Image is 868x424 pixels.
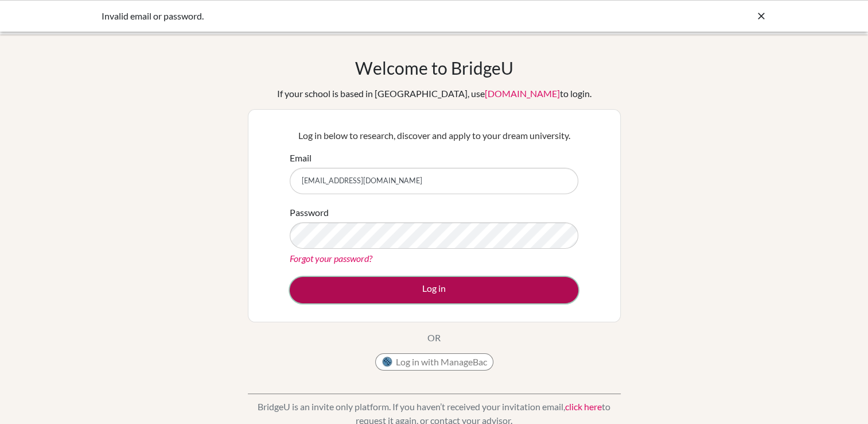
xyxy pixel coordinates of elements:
[355,57,513,78] h1: Welcome to BridgeU
[485,88,560,99] a: [DOMAIN_NAME]
[277,87,591,101] div: If your school is based in [GEOGRAPHIC_DATA], use to login.
[375,353,493,371] button: Log in with ManageBac
[290,253,372,264] a: Forgot your password?
[290,129,578,142] p: Log in below to research, discover and apply to your dream university.
[290,277,578,303] button: Log in
[427,331,441,345] p: OR
[565,401,602,412] a: click here
[290,151,312,165] label: Email
[102,9,595,23] div: Invalid email or password.
[290,206,329,219] label: Password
